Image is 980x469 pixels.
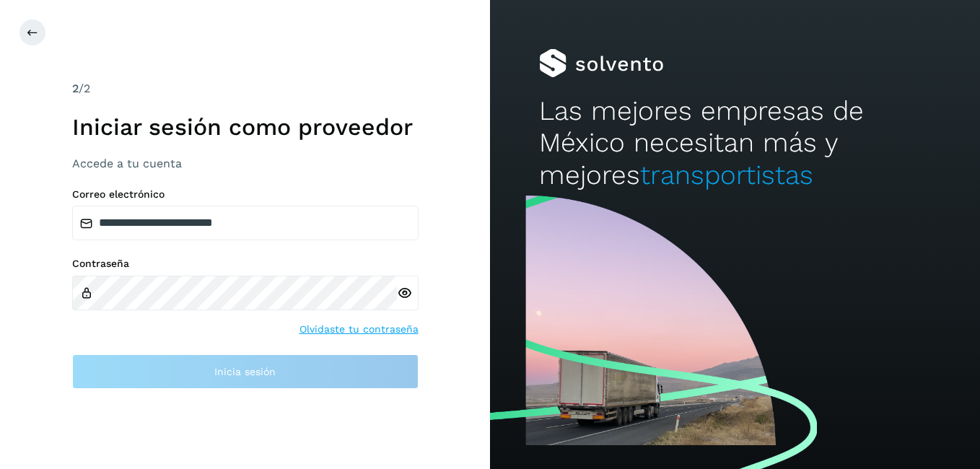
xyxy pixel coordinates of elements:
span: transportistas [640,159,813,190]
div: /2 [72,80,419,97]
h1: Iniciar sesión como proveedor [72,113,419,141]
button: Inicia sesión [72,354,419,389]
h3: Accede a tu cuenta [72,157,419,170]
span: 2 [72,82,79,95]
label: Correo electrónico [72,188,419,201]
h2: Las mejores empresas de México necesitan más y mejores [539,95,931,191]
span: Inicia sesión [214,367,276,377]
a: Olvidaste tu contraseña [299,322,419,337]
label: Contraseña [72,258,419,270]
